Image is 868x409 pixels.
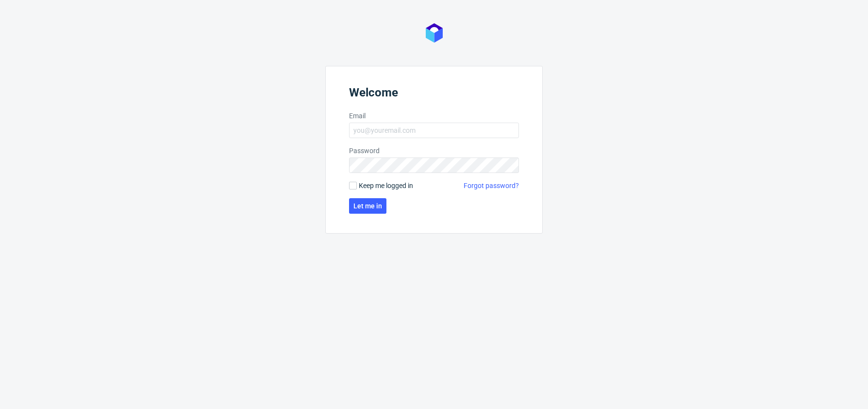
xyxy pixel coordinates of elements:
[353,203,382,209] span: Let me in
[359,181,413,190] span: Keep me logged in
[349,198,386,214] button: Let me in
[349,86,519,103] header: Welcome
[349,123,519,138] input: you@youremail.com
[464,181,519,190] a: Forgot password?
[349,146,519,156] label: Password
[349,111,519,121] label: Email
